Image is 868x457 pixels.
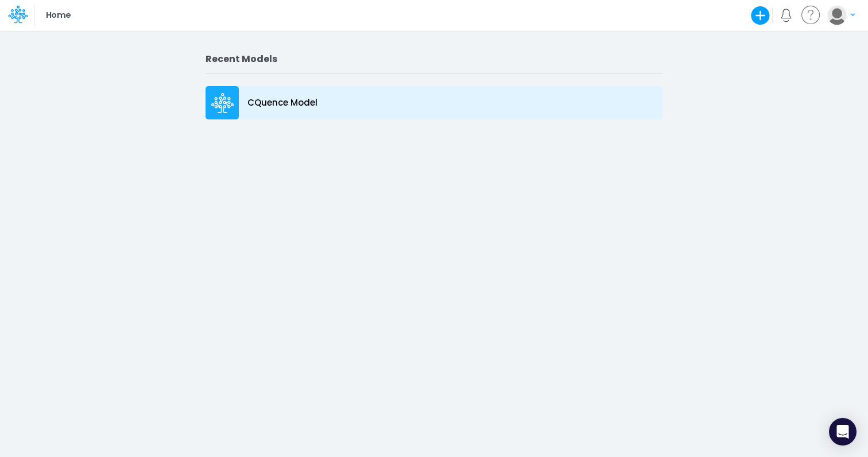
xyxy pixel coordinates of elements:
a: Notifications [780,9,793,22]
a: CQuence Model [206,83,662,122]
p: CQuence Model [247,96,317,110]
h2: Recent Models [206,53,662,64]
div: Open Intercom Messenger [829,418,857,446]
p: Home [46,9,71,22]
